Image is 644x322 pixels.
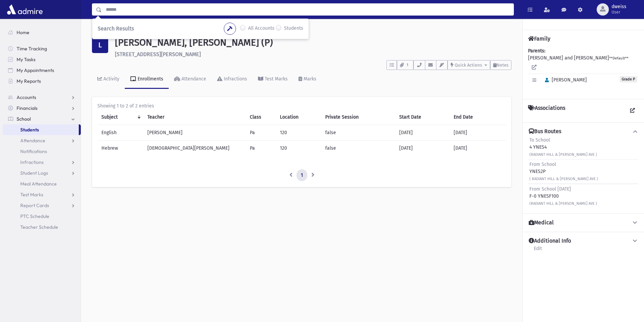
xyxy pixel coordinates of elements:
[92,37,108,53] div: L
[450,109,506,125] th: End Date
[3,200,81,211] a: Report Cards
[212,70,253,89] a: Infractions
[115,37,511,48] h1: [PERSON_NAME], [PERSON_NAME] (P)
[102,3,514,16] input: Search
[20,170,48,176] span: Student Logs
[263,76,288,82] div: Test Marks
[405,62,410,68] span: 1
[97,125,143,140] td: English
[529,161,598,182] div: YNES2P
[17,94,36,100] span: Accounts
[20,213,49,219] span: PTC Schedule
[3,168,81,178] a: Student Logs
[276,125,321,140] td: 120
[143,140,246,156] td: [DEMOGRAPHIC_DATA][PERSON_NAME]
[3,146,81,157] a: Notifications
[136,76,163,82] div: Enrollments
[222,76,247,82] div: Infractions
[3,189,81,200] a: Test Marks
[529,186,571,192] span: From School [DATE]
[276,109,321,125] th: Location
[102,76,119,82] div: Activity
[528,35,550,42] h4: Family
[490,60,511,70] button: Notes
[529,219,554,226] h4: Medical
[3,103,81,114] a: Financials
[321,125,395,140] td: false
[612,4,626,9] span: dweiss
[3,43,81,54] a: Time Tracking
[125,70,169,89] a: Enrollments
[20,159,44,165] span: Infractions
[3,222,81,232] a: Teacher Schedule
[529,152,597,157] small: (RADIANT HILL & [PERSON_NAME] AVE )
[3,178,81,189] a: Meal Attendance
[143,125,246,140] td: [PERSON_NAME]
[529,162,556,167] span: From School
[529,137,550,143] span: To School
[293,70,322,89] a: Marks
[397,60,413,70] button: 1
[20,138,45,144] span: Attendance
[17,29,29,35] span: Home
[296,169,307,181] a: 1
[253,70,293,89] a: Test Marks
[92,70,125,89] a: Activity
[115,51,511,57] h6: [STREET_ADDRESS][PERSON_NAME]
[97,102,506,109] div: Showing 1 to 2 of 2 entries
[3,114,81,124] a: School
[169,70,212,89] a: Attendance
[180,76,206,82] div: Attendance
[3,124,79,135] a: Students
[497,63,508,68] span: Notes
[528,128,639,135] button: Bus Routes
[20,181,57,187] span: Meal Attendance
[528,48,545,54] b: Parents:
[3,211,81,222] a: PTC Schedule
[3,76,81,86] a: My Reports
[248,25,275,33] label: All Accounts
[542,77,587,83] span: [PERSON_NAME]
[17,67,54,73] span: My Appointments
[98,25,134,32] span: Search Results
[246,125,276,140] td: Pa
[17,105,38,111] span: Financials
[143,109,246,125] th: Teacher
[17,78,41,84] span: My Reports
[450,140,506,156] td: [DATE]
[321,109,395,125] th: Private Session
[20,148,47,154] span: Notifications
[92,28,116,33] a: Students
[17,56,35,63] span: My Tasks
[17,46,47,52] span: Time Tracking
[395,125,450,140] td: [DATE]
[395,140,450,156] td: [DATE]
[395,109,450,125] th: Start Date
[3,65,81,76] a: My Appointments
[17,116,31,122] span: School
[302,76,316,82] div: Marks
[3,92,81,103] a: Accounts
[529,201,597,206] small: (RADIANT HILL & [PERSON_NAME] AVE )
[246,140,276,156] td: Pa
[97,109,143,125] th: Subject
[276,140,321,156] td: 120
[3,135,81,146] a: Attendance
[3,54,81,65] a: My Tasks
[533,245,542,257] a: Edit
[528,47,639,94] div: [PERSON_NAME] and [PERSON_NAME]
[626,105,639,117] a: View all Associations
[448,60,490,70] button: Quick Actions
[92,27,116,37] nav: breadcrumb
[528,238,639,245] button: Additional Info
[20,224,58,230] span: Teacher Schedule
[20,202,49,208] span: Report Cards
[246,109,276,125] th: Class
[284,25,303,33] label: Students
[612,9,626,15] span: User
[450,125,506,140] td: [DATE]
[620,76,637,82] span: Grade P
[529,137,597,158] div: 4 YNES4
[529,128,561,135] h4: Bus Routes
[528,105,565,117] h4: Associations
